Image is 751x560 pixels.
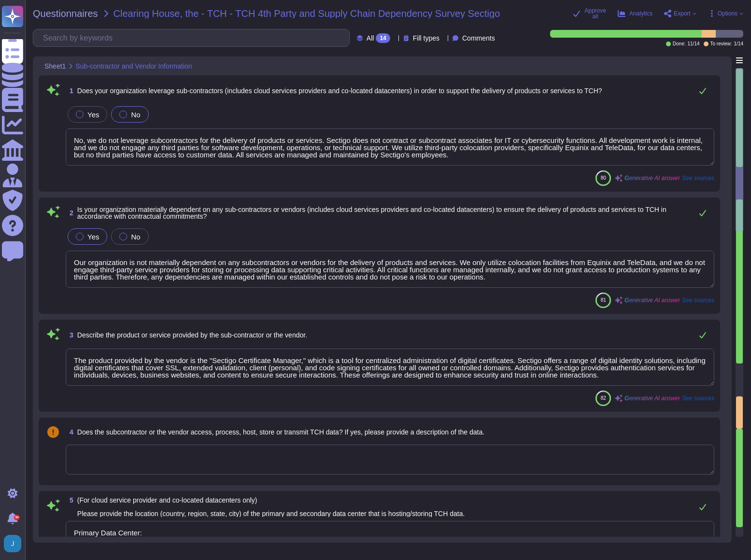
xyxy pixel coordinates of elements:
span: All [367,35,374,42]
button: Approve all [573,8,606,19]
textarea: Our organization is not materially dependent on any subcontractors or vendors for the delivery of... [66,251,714,288]
span: 1 / 14 [734,42,743,46]
span: Sheet1 [44,63,66,70]
span: 5 [66,497,73,504]
span: Analytics [629,11,652,16]
span: Yes [87,233,99,241]
span: Generative AI answer [624,297,680,303]
span: To review: [710,42,732,46]
textarea: The product provided by the vendor is the "Sectigo Certificate Manager," which is a tool for cent... [66,349,714,386]
span: See sources [682,395,714,401]
span: Done: [673,42,686,46]
span: Clearing House, the - TCH - TCH 4th Party and Supply Chain Dependency Survey Sectigo [113,9,500,18]
input: Search by keywords [38,29,349,46]
span: Options [718,11,737,16]
span: Sub-contractor and Vendor Information [75,63,192,70]
span: No [131,233,140,241]
span: 4 [66,429,73,435]
img: user [4,535,21,552]
span: No [131,111,140,119]
span: 11 / 14 [687,42,699,46]
span: 82 [601,395,606,401]
span: Fill types [413,35,439,42]
span: Yes [87,111,99,119]
span: 3 [66,332,73,338]
span: Approve all [584,8,606,19]
textarea: No, we do not leverage subcontractors for the delivery of products or services. Sectigo does not ... [66,128,714,166]
span: Generative AI answer [624,395,680,401]
span: Describe the product or service provided by the sub-contractor or the vendor. [77,331,307,339]
span: Generative AI answer [624,175,680,181]
span: Is your organization materially dependent on any sub-contractors or vendors (includes cloud servi... [77,206,666,220]
span: Comments [462,35,495,42]
span: Questionnaires [33,9,98,18]
span: Does the subcontractor or the vendor access, process, host, store or transmit TCH data? If yes, p... [77,428,484,436]
button: user [2,533,28,554]
button: Analytics [618,10,652,17]
span: Export [674,11,691,16]
span: 2 [66,210,73,216]
div: 9+ [14,515,20,520]
span: 80 [601,175,606,181]
span: See sources [682,297,714,303]
div: 14 [376,33,390,43]
span: 1 [66,87,73,94]
span: 81 [601,297,606,303]
span: See sources [682,175,714,181]
span: Does your organization leverage sub-contractors (includes cloud services providers and co-located... [77,87,602,95]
